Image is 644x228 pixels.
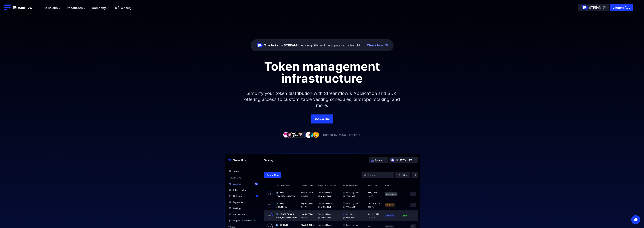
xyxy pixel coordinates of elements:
img: company-2 [287,132,293,138]
img: company-4 [294,132,300,138]
a: Check Now [367,43,384,48]
button: Solutions [44,6,61,10]
a: Streamflow [4,4,40,11]
p: Simplify your token distribution with Streamflow's Application and SDK, offering access to custom... [241,84,403,114]
div: Open Intercom Messenger [631,215,640,224]
img: company-5 [298,132,304,138]
button: Launch App [610,4,633,11]
p: STREAM [589,5,602,10]
h1: Token management infrastructure [237,60,407,84]
p: Trusted by 5000+ projects [322,133,360,137]
span: The ticker is STREAM: [264,43,297,47]
img: company-8 [309,132,315,138]
img: company-7 [306,132,312,138]
p: Streamflow [13,5,32,10]
img: company-1 [283,132,289,138]
img: company-3 [291,132,297,138]
img: top-right-arrow.png [385,44,388,46]
img: top-right-arrow.svg [603,6,605,9]
div: Check eligibility and participate in the launch! [264,43,360,48]
a: STREAM [578,4,609,11]
span: Solutions [44,6,58,10]
button: Resources [67,6,86,10]
a: Book a Call [311,114,333,123]
span: Company [92,6,106,10]
img: company-9 [313,132,319,138]
a: X (Twitter) [115,6,131,10]
img: streamflow-logo-circle.png [257,42,263,48]
button: Company [92,6,109,10]
img: streamflow-logo-circle.png [582,5,588,11]
img: company-6 [302,132,308,138]
span: Resources [67,6,83,10]
img: Streamflow Logo [4,4,11,11]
